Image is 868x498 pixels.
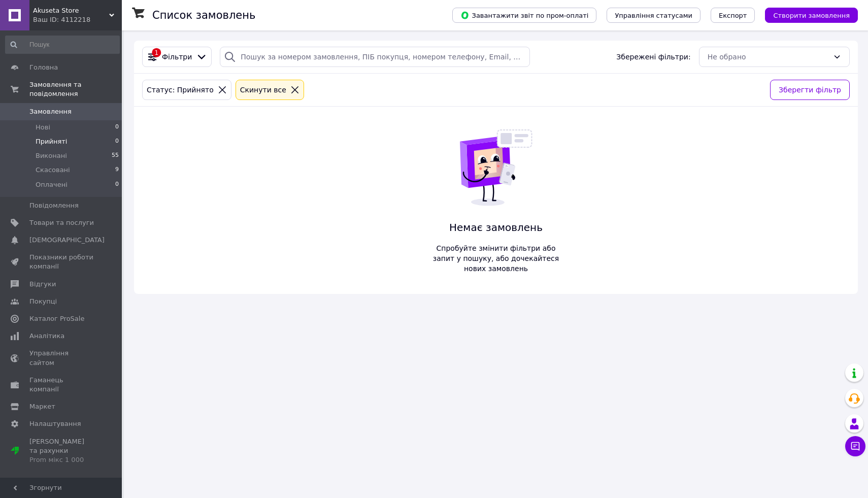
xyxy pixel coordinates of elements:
span: Товари та послуги [29,218,94,227]
span: Спробуйте змінити фільтри або запит у пошуку, або дочекайтеся нових замовлень [429,243,563,274]
div: Статус: Прийнято [145,84,216,95]
span: 0 [115,137,119,146]
span: Повідомлення [29,201,79,210]
span: Немає замовлень [429,220,563,235]
div: Cкинути все [238,84,288,95]
input: Пошук [5,36,120,54]
span: Оплачені [36,180,68,189]
span: Виконані [36,151,67,160]
span: 55 [112,151,119,160]
span: [PERSON_NAME] та рахунки [29,437,94,465]
button: Створити замовлення [765,8,858,23]
a: Створити замовлення [755,11,858,19]
span: Скасовані [36,165,70,175]
span: Нові [36,123,50,132]
div: Не обрано [708,51,829,62]
div: Ваш ID: 4112218 [33,15,122,24]
span: Аналітика [29,331,64,341]
span: Покупці [29,297,57,306]
span: Головна [29,63,58,72]
button: Завантажити звіт по пром-оплаті [452,8,596,23]
span: Управління статусами [615,12,692,19]
span: Завантажити звіт по пром-оплаті [460,11,588,20]
span: Налаштування [29,419,81,428]
span: Створити замовлення [773,12,850,19]
button: Управління статусами [607,8,700,23]
span: Akuseta Store [33,6,109,15]
span: Зберегти фільтр [779,84,841,95]
span: Прийняті [36,137,67,146]
span: Гаманець компанії [29,376,94,394]
button: Експорт [711,8,755,23]
span: Каталог ProSale [29,314,84,323]
span: Експорт [719,12,747,19]
span: 9 [115,165,119,175]
span: 0 [115,180,119,189]
button: Зберегти фільтр [770,80,850,100]
div: Prom мікс 1 000 [29,455,94,464]
span: Управління сайтом [29,349,94,367]
span: [DEMOGRAPHIC_DATA] [29,236,105,245]
span: Замовлення [29,107,72,116]
input: Пошук за номером замовлення, ПІБ покупця, номером телефону, Email, номером накладної [220,47,530,67]
span: 0 [115,123,119,132]
span: Замовлення та повідомлення [29,80,122,98]
span: Показники роботи компанії [29,253,94,271]
span: Фільтри [162,52,192,62]
button: Чат з покупцем [845,436,865,456]
span: Маркет [29,402,55,411]
span: Відгуки [29,280,56,289]
h1: Список замовлень [152,9,255,21]
span: Збережені фільтри: [616,52,690,62]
